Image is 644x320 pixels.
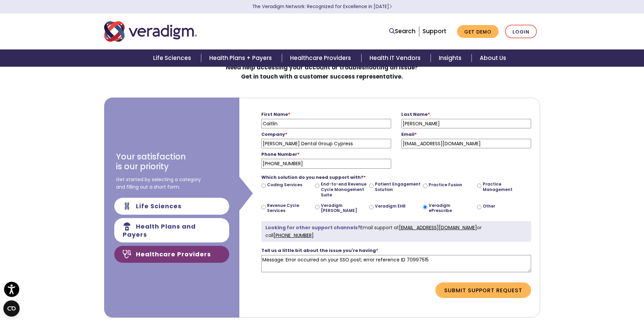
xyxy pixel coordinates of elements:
[435,282,531,298] button: Submit Support Request
[401,119,531,128] input: Last Name
[261,174,366,180] strong: Which solution do you need support with?
[401,131,417,137] strong: Email
[261,247,378,254] strong: Tell us a little bit about the issue you're having
[431,49,472,67] a: Insights
[389,27,415,36] a: Search
[116,152,186,172] h3: Your satisfaction is our priority
[457,25,499,38] a: Get Demo
[261,119,391,128] input: First Name
[375,204,406,209] label: Veradigm EHR
[389,3,392,10] span: Learn More
[261,111,290,118] strong: First Name
[401,139,531,148] input: firstlastname@website.com
[483,182,528,192] label: Practice Management
[265,224,360,231] strong: Looking for other support channels?
[201,49,282,67] a: Health Plans + Payers
[3,300,20,317] button: Open CMP widget
[267,182,302,188] label: Coding Services
[321,182,366,197] label: End-to-end Revenue Cycle Management Suite
[321,203,366,213] label: Veradigm [PERSON_NAME]
[401,111,430,118] strong: Last Name
[483,204,495,209] label: Other
[361,49,431,67] a: Health IT Vendors
[429,203,474,213] label: Veradigm ePrescribe
[116,176,201,191] span: Get started by selecting a category and filling out a short form.
[226,63,418,81] strong: Need help accessing your account or troubleshooting an issue? Get in touch with a customer succes...
[375,182,421,192] label: Patient Engagement Solution
[252,3,392,10] a: The Veradigm Network: Recognized for Excellence in [DATE]Learn More
[505,25,537,39] a: Login
[145,49,201,67] a: Life Sciences
[267,203,313,213] label: Revenue Cycle Services
[399,224,477,231] a: [EMAIL_ADDRESS][DOMAIN_NAME]
[261,131,287,137] strong: Company
[104,20,197,43] img: Veradigm logo
[261,151,300,157] strong: Phone Number
[509,88,636,312] iframe: Drift Chat Widget
[472,49,514,67] a: About Us
[261,221,531,242] div: Email support at or call
[273,232,314,239] a: [PHONE_NUMBER]
[429,182,462,188] label: Practice Fusion
[261,159,391,168] input: Phone Number
[423,27,446,35] a: Support
[261,139,391,148] input: Company
[282,49,361,67] a: Healthcare Providers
